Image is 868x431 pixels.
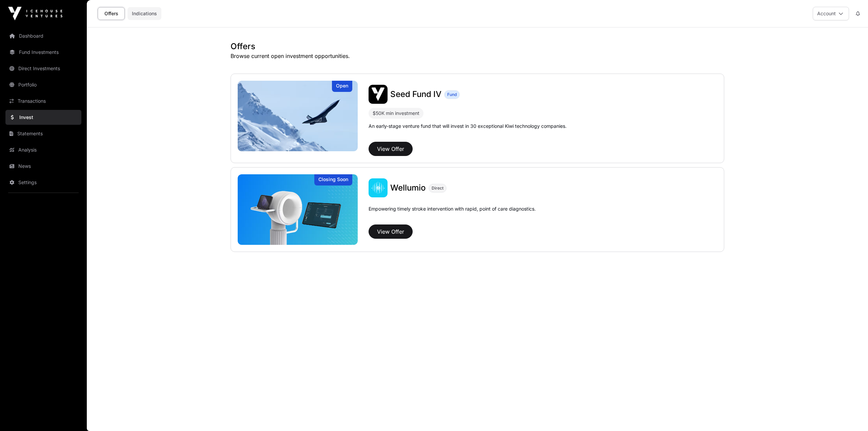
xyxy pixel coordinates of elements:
[369,224,413,239] button: View Offer
[5,61,81,76] a: Direct Investments
[238,174,358,245] img: Wellumio
[369,142,413,156] button: View Offer
[5,159,81,174] a: News
[98,7,125,20] a: Offers
[238,81,358,151] img: Seed Fund IV
[5,28,81,43] a: Dashboard
[834,398,868,431] iframe: Chat Widget
[373,109,419,117] div: $50K min investment
[5,142,81,157] a: Analysis
[127,7,161,20] a: Indications
[5,126,81,141] a: Statements
[369,123,567,130] p: An early-stage venture fund that will invest in 30 exceptional Kiwi technology companies.
[5,45,81,60] a: Fund Investments
[238,174,358,245] a: WellumioClosing Soon
[432,185,443,191] span: Direct
[447,92,457,97] span: Fund
[369,108,423,119] div: $50K min investment
[390,89,441,100] a: Seed Fund IV
[238,81,358,151] a: Seed Fund IVOpen
[390,182,426,193] a: Wellumio
[5,110,81,125] a: Invest
[8,7,62,20] img: Icehouse Ventures Logo
[813,7,849,20] button: Account
[369,178,388,197] img: Wellumio
[5,175,81,190] a: Settings
[369,205,536,222] p: Empowering timely stroke intervention with rapid, point of care diagnostics.
[5,77,81,92] a: Portfolio
[332,81,352,92] div: Open
[314,174,352,185] div: Closing Soon
[5,94,81,109] a: Transactions
[369,85,388,104] img: Seed Fund IV
[231,52,724,60] p: Browse current open investment opportunities.
[231,41,724,52] h1: Offers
